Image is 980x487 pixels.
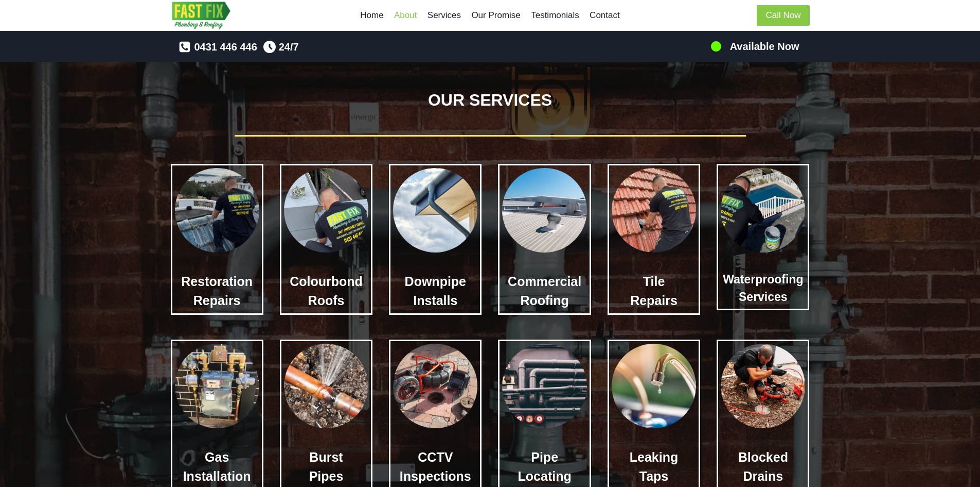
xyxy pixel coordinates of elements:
[284,448,368,486] h3: Burst Pipes
[502,272,586,311] h3: Commercial Roofing
[355,3,389,28] a: Home
[612,448,696,486] h3: Leaking Taps
[179,39,257,55] a: 0431 446 446
[393,272,477,311] h3: Downpipe Installs
[393,448,477,486] h3: CCTV Inspections
[526,3,584,28] a: Testimonials
[721,271,805,306] h3: Waterproofing Services
[389,3,422,28] a: About
[612,272,696,311] h3: Tile Repairs
[175,448,259,486] h3: Gas Installation
[355,3,625,28] nav: Primary Navigation
[757,5,809,26] a: Call Now
[171,88,810,112] h1: OUR SERVICES
[710,40,722,53] img: 100-percents.png
[194,39,257,55] span: 0431 446 446
[730,39,799,54] h5: Available Now
[279,39,299,55] span: 24/7
[721,448,805,486] h3: Blocked Drains
[466,3,526,28] a: Our Promise
[584,3,625,28] a: Contact
[175,272,259,311] h4: Restoration Repairs
[502,448,586,486] h3: Pipe Locating
[284,272,368,311] h3: Colourbond Roofs
[422,3,467,28] a: Services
